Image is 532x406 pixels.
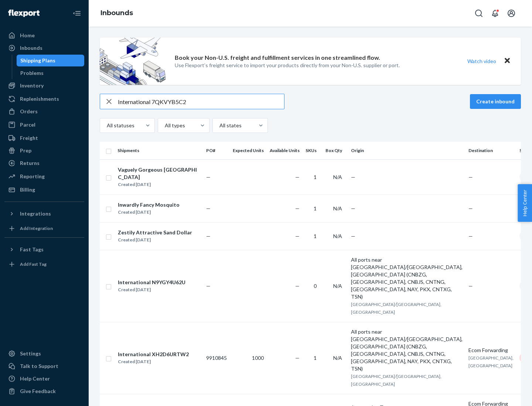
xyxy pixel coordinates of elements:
[118,358,189,365] div: Created [DATE]
[4,258,84,270] a: Add Fast Tag
[351,256,463,300] div: All ports near [GEOGRAPHIC_DATA]/[GEOGRAPHIC_DATA], [GEOGRAPHIC_DATA] (CNBZG, [GEOGRAPHIC_DATA], ...
[118,229,192,236] div: Zestily Attractive Sand Dollar
[20,362,58,370] div: Talk to Support
[518,184,532,222] button: Help Center
[4,184,84,196] a: Billing
[8,10,40,17] img: Flexport logo
[295,355,300,361] span: —
[351,328,463,372] div: All ports near [GEOGRAPHIC_DATA]/[GEOGRAPHIC_DATA], [GEOGRAPHIC_DATA] (CNBZG, [GEOGRAPHIC_DATA], ...
[333,233,342,239] span: N/A
[468,283,473,289] span: —
[118,236,192,244] div: Created [DATE]
[20,350,41,357] div: Settings
[4,157,84,169] a: Returns
[468,233,473,239] span: —
[206,233,211,239] span: —
[4,145,84,156] a: Prep
[314,233,317,239] span: 1
[20,375,50,382] div: Help Center
[115,142,203,159] th: Shipments
[206,283,211,289] span: —
[465,142,516,159] th: Destination
[118,201,180,209] div: Inwardly Fancy Mosquito
[20,82,44,89] div: Inventory
[230,142,267,159] th: Expected Units
[20,388,56,395] div: Give Feedback
[333,355,342,361] span: N/A
[20,261,47,267] div: Add Fast Tag
[118,279,185,286] div: International N9YGY4U62U
[95,3,139,24] ol: breadcrumbs
[303,142,323,159] th: SKUs
[20,95,59,103] div: Replenishments
[100,9,133,17] a: Inbounds
[333,174,342,180] span: N/A
[333,283,342,289] span: N/A
[69,6,84,21] button: Close Navigation
[351,205,355,211] span: —
[20,121,35,128] div: Parcel
[4,244,84,255] button: Fast Tags
[502,56,512,66] button: Close
[20,210,51,217] div: Integrations
[314,205,317,211] span: 1
[4,360,84,372] a: Talk to Support
[4,30,84,41] a: Home
[267,142,303,159] th: Available Units
[4,42,84,54] a: Inbounds
[351,233,355,239] span: —
[4,208,84,220] button: Integrations
[20,134,38,142] div: Freight
[106,122,107,129] input: All statuses
[17,55,85,66] a: Shipping Plans
[20,69,44,77] div: Problems
[314,283,317,289] span: 0
[504,6,519,21] button: Open account menu
[164,122,165,129] input: All types
[4,385,84,397] button: Give Feedback
[295,233,300,239] span: —
[20,147,31,154] div: Prep
[175,62,400,69] p: Use Flexport’s freight service to import your products directly from your Non-U.S. supplier or port.
[468,347,514,354] div: Ecom Forwarding
[118,94,284,109] input: Search inbounds by name, destination, msku...
[295,205,300,211] span: —
[468,355,514,368] span: [GEOGRAPHIC_DATA], [GEOGRAPHIC_DATA]
[4,373,84,385] a: Help Center
[20,44,42,52] div: Inbounds
[206,205,211,211] span: —
[351,302,441,315] span: [GEOGRAPHIC_DATA]/[GEOGRAPHIC_DATA], [GEOGRAPHIC_DATA]
[203,322,230,394] td: 9910845
[351,174,355,180] span: —
[20,186,35,193] div: Billing
[20,32,35,39] div: Home
[20,57,55,64] div: Shipping Plans
[4,348,84,359] a: Settings
[471,6,486,21] button: Open Search Box
[4,132,84,144] a: Freight
[470,94,521,109] button: Create inbound
[20,246,44,253] div: Fast Tags
[295,283,300,289] span: —
[118,209,180,216] div: Created [DATE]
[463,56,501,66] button: Watch video
[4,93,84,105] a: Replenishments
[175,54,380,62] p: Book your Non-U.S. freight and fulfillment services in one streamlined flow.
[351,374,441,387] span: [GEOGRAPHIC_DATA]/[GEOGRAPHIC_DATA], [GEOGRAPHIC_DATA]
[20,159,40,167] div: Returns
[20,173,45,180] div: Reporting
[118,181,200,188] div: Created [DATE]
[348,142,465,159] th: Origin
[4,223,84,234] a: Add Integration
[118,166,200,181] div: Vaguely Gorgeous [GEOGRAPHIC_DATA]
[468,174,473,180] span: —
[206,174,211,180] span: —
[203,142,230,159] th: PO#
[468,205,473,211] span: —
[4,106,84,117] a: Orders
[17,67,85,79] a: Problems
[252,355,264,361] span: 1000
[333,205,342,211] span: N/A
[488,6,502,21] button: Open notifications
